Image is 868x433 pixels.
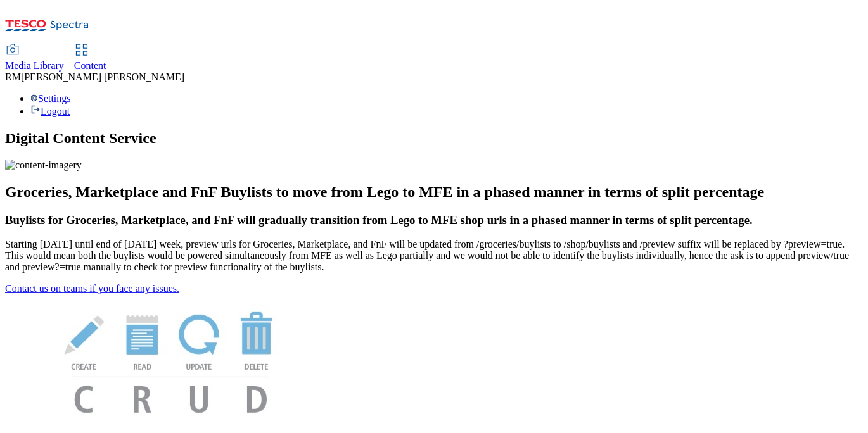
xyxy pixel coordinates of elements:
[21,72,184,82] span: [PERSON_NAME] [PERSON_NAME]
[5,45,64,72] a: Media Library
[5,283,179,294] a: Contact us on teams if you face any issues.
[74,60,106,71] span: Content
[5,60,64,71] span: Media Library
[5,72,21,82] span: RM
[5,294,335,427] img: News Image
[5,160,82,171] img: content-imagery
[30,93,71,104] a: Settings
[5,184,863,201] h2: Groceries, Marketplace and FnF Buylists to move from Lego to MFE in a phased manner in terms of s...
[5,213,863,227] h3: Buylists for Groceries, Marketplace, and FnF will gradually transition from Lego to MFE shop urls...
[5,239,863,273] p: Starting [DATE] until end of [DATE] week, preview urls for Groceries, Marketplace, and FnF will b...
[74,45,106,72] a: Content
[5,130,863,147] h1: Digital Content Service
[30,106,70,116] a: Logout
